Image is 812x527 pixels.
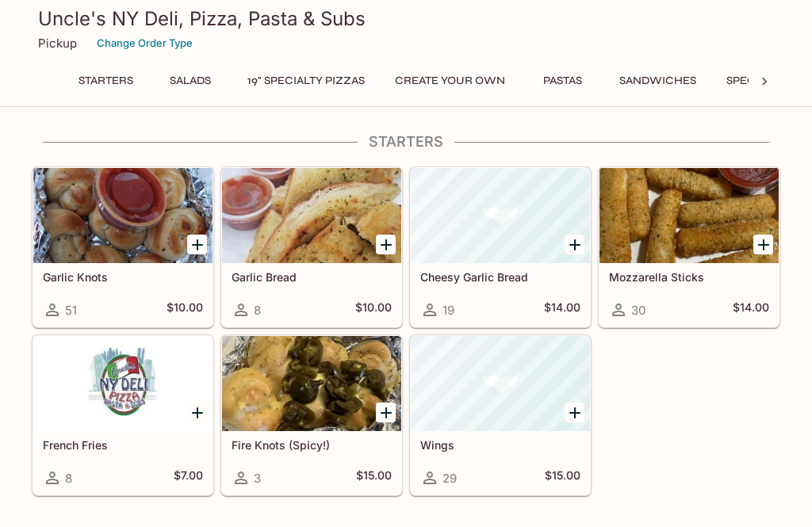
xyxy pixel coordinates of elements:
h5: $15.00 [545,468,580,487]
button: Salads [155,70,226,92]
h5: Fire Knots (Spicy!) [232,438,392,452]
div: Garlic Knots [33,168,213,263]
button: Add Garlic Knots [187,235,207,254]
h5: Wings [420,438,580,452]
h5: Mozzarella Sticks [609,270,769,284]
button: Change Order Type [90,31,200,55]
span: 30 [631,303,645,318]
button: Add Cheesy Garlic Bread [565,235,584,254]
span: 8 [254,303,261,318]
a: Wings29$15.00 [410,335,591,495]
h5: Cheesy Garlic Bread [420,270,580,284]
button: Add French Fries [187,403,207,422]
h5: $7.00 [174,468,203,487]
div: Garlic Bread [222,168,401,263]
span: 8 [65,471,72,486]
a: Mozzarella Sticks30$14.00 [599,167,779,327]
div: French Fries [33,336,213,431]
a: Garlic Bread8$10.00 [221,167,402,327]
button: Create Your Own [386,70,514,92]
h5: Garlic Knots [43,270,203,284]
div: Wings [411,336,590,431]
h3: Uncle's NY Deli, Pizza, Pasta & Subs [38,6,774,31]
span: 51 [65,303,77,318]
h5: Garlic Bread [232,270,392,284]
p: Pickup [38,36,77,51]
h4: Starters [32,133,780,151]
h5: $14.00 [544,300,580,319]
a: Fire Knots (Spicy!)3$15.00 [221,335,402,495]
div: Mozzarella Sticks [599,168,779,263]
button: Starters [70,70,142,92]
h5: French Fries [43,438,203,452]
a: Garlic Knots51$10.00 [33,167,213,327]
h5: $10.00 [167,300,203,319]
button: Add Wings [565,403,584,422]
a: Cheesy Garlic Bread19$14.00 [410,167,591,327]
a: French Fries8$7.00 [33,335,213,495]
span: 19 [442,303,454,318]
button: Add Mozzarella Sticks [753,235,773,254]
button: 19" Specialty Pizzas [239,70,373,92]
button: Add Fire Knots (Spicy!) [376,403,396,422]
span: 3 [254,471,261,486]
button: Sandwiches [611,70,705,92]
h5: $15.00 [356,468,392,487]
h5: $10.00 [355,300,392,319]
div: Cheesy Garlic Bread [411,168,590,263]
div: Fire Knots (Spicy!) [222,336,401,431]
span: 29 [442,471,457,486]
button: Pastas [527,70,598,92]
button: Add Garlic Bread [376,235,396,254]
h5: $14.00 [733,300,769,319]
